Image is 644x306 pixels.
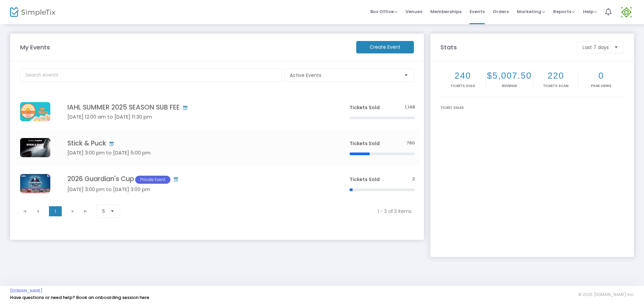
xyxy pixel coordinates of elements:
span: Events [470,3,485,20]
m-panel-title: My Events [17,43,353,52]
button: Select [108,205,117,218]
img: 638869823317501883638550952976772235StickPuck1.jpg [20,138,50,157]
h4: Stick & Puck [67,139,329,147]
m-button: Create Event [356,41,414,53]
span: Marketing [517,8,545,15]
span: Orders [493,3,509,20]
div: Ticket Sales [440,105,624,110]
h5: [DATE] 12:00 am to [DATE] 11:30 pm [67,114,329,120]
h2: 0 [580,71,623,81]
span: Active Events [290,72,399,79]
p: Revenue [487,83,532,88]
button: Select [401,69,411,82]
span: Tickets Sold [350,104,380,111]
span: Memberships [430,3,462,20]
span: Reports [553,8,575,15]
p: Page Views [580,83,623,88]
input: Search events [20,69,282,82]
span: Tickets Sold [350,140,380,147]
h4: 2026 Guardian's Cup [67,175,329,184]
span: Box Office [370,8,397,15]
a: Have questions or need help? Book an onboarding session here [10,294,149,301]
span: Page 1 [49,206,62,216]
p: Tickets sold [442,83,484,88]
span: Help [583,8,597,15]
span: 760 [407,140,415,146]
h2: $5,007.50 [487,71,532,81]
m-panel-title: Stats [437,43,574,52]
span: Last 7 days [583,44,609,51]
h2: 240 [442,71,484,81]
span: Private Event [135,176,170,184]
span: 1,148 [405,104,415,111]
span: © 2025 [DOMAIN_NAME] Inc. [578,292,634,297]
span: 5 [102,208,105,215]
span: Venues [406,3,422,20]
h5: [DATE] 3:00 pm to [DATE] 3:00 pm [67,186,329,192]
span: Tickets Sold [350,176,380,183]
h2: 220 [535,71,577,81]
p: Tickets Scan [535,83,577,88]
button: Select [611,41,621,53]
span: 2 [412,176,415,182]
kendo-pager-info: 1 - 3 of 3 items [132,208,412,215]
img: 638831785586395741IAHLFALLSEASON-1920x10804.png [20,102,50,121]
h4: IAHL SUMMER 2025 SEASON SUB FEE [67,103,329,111]
img: GuardiansCupSimpleTixHeader.png [20,174,50,193]
a: [DOMAIN_NAME] [10,288,43,294]
div: Data table [16,94,419,202]
h5: [DATE] 3:00 pm to [DATE] 5:00 pm [67,150,329,156]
